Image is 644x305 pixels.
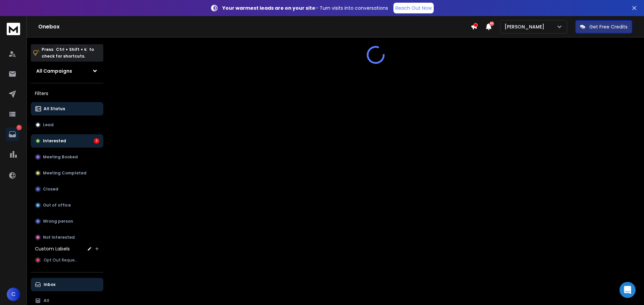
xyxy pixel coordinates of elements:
p: 1 [16,125,22,130]
button: Not Interested [31,231,103,244]
p: Meeting Booked [43,154,78,160]
button: Opt Out Request [31,253,103,267]
p: Closed [43,186,58,192]
div: Open Intercom Messenger [620,282,636,298]
a: Reach Out Now [393,3,434,13]
p: All Status [44,106,65,111]
strong: Your warmest leads are on your site [222,5,315,11]
h1: All Campaigns [36,68,72,74]
button: C [7,288,20,301]
button: Wrong person [31,215,103,228]
p: Get Free Credits [589,23,628,30]
span: Ctrl + Shift + k [55,46,88,53]
h1: Onebox [38,23,471,31]
button: Get Free Credits [575,20,632,33]
p: Out of office [43,203,71,208]
button: Inbox [31,278,103,291]
button: Meeting Completed [31,166,103,180]
span: 50 [489,21,494,26]
p: – Turn visits into conversations [222,5,388,11]
button: All Status [31,102,103,116]
p: Not Interested [43,235,75,240]
p: Press to check for shortcuts. [42,46,94,60]
button: Out of office [31,199,103,212]
a: 1 [6,128,19,141]
h3: Filters [31,89,103,98]
img: logo [7,23,20,35]
div: 1 [94,138,99,144]
button: Closed [31,182,103,196]
p: Inbox [44,282,55,287]
button: Meeting Booked [31,150,103,164]
button: All Campaigns [31,64,103,78]
p: [PERSON_NAME] [504,23,547,30]
button: Interested1 [31,134,103,148]
p: Reach Out Now [395,5,432,11]
p: Interested [43,138,66,144]
p: Lead [43,122,54,128]
p: Wrong person [43,219,73,224]
button: Lead [31,118,103,132]
span: Opt Out Request [44,257,79,263]
h3: Custom Labels [35,245,70,252]
p: All [44,298,49,303]
p: Meeting Completed [43,170,87,176]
